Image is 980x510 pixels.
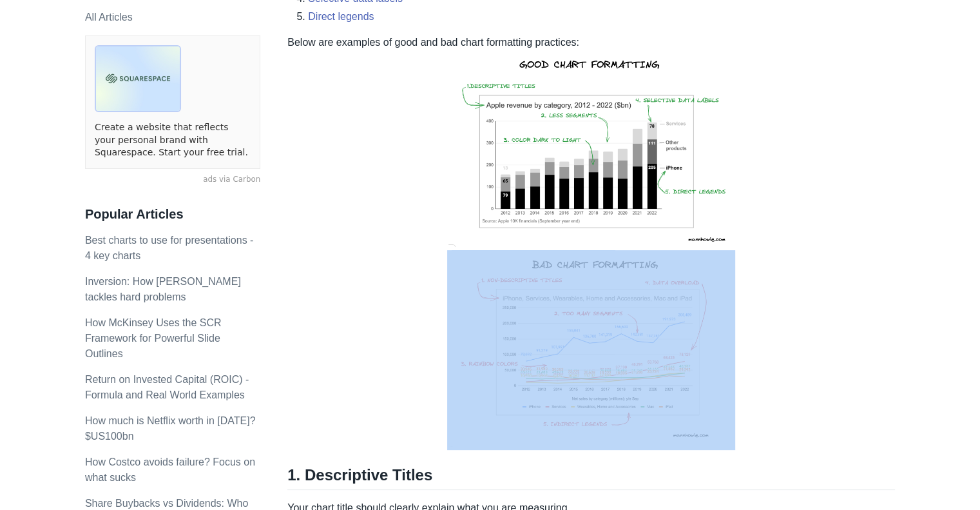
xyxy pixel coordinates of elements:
a: Create a website that reflects your personal brand with Squarespace. Start your free trial. [95,121,251,159]
a: How McKinsey Uses the SCR Framework for Powerful Slide Outlines [85,317,222,359]
a: Inversion: How [PERSON_NAME] tackles hard problems [85,276,241,302]
a: Best charts to use for presentations - 4 key charts [85,235,253,261]
h2: 1. Descriptive Titles [287,466,895,490]
h3: Popular Articles [85,206,260,222]
img: bad-chart-formatting [447,250,736,450]
a: How Costco avoids failure? Focus on what sucks [85,456,255,483]
a: ads via Carbon [85,174,260,186]
a: All Articles [85,12,133,23]
a: Direct legends [308,11,374,22]
img: ads via Carbon [95,45,181,112]
a: How much is Netflix worth in [DATE]? $US100bn [85,415,256,442]
p: Below are examples of good and bad chart formatting practices: [287,35,895,450]
a: Return on Invested Capital (ROIC) - Formula and Real World Examples [85,374,249,400]
img: good-chart-formatting [445,50,737,250]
